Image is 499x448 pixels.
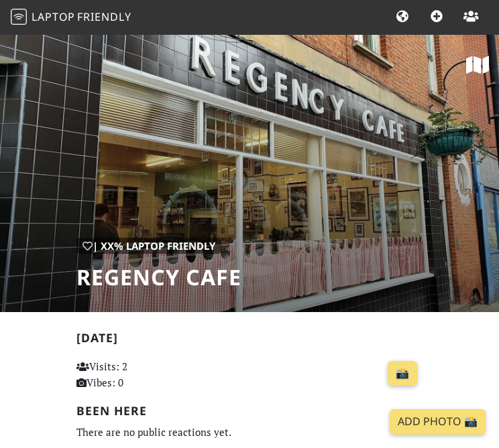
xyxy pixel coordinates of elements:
h1: Regency Cafe [76,265,241,290]
div: | XX% Laptop Friendly [76,238,221,254]
div: There are no public reactions yet. [76,423,423,441]
h2: Been here [76,404,423,418]
p: Visits: 2 Vibes: 0 [76,358,181,390]
a: Add Photo 📸 [390,409,486,435]
span: Friendly [77,9,131,24]
a: LaptopFriendly LaptopFriendly [11,6,131,29]
img: LaptopFriendly [11,9,27,25]
span: Laptop [32,9,75,24]
h2: [DATE] [76,331,423,350]
a: 📸 [388,361,417,386]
